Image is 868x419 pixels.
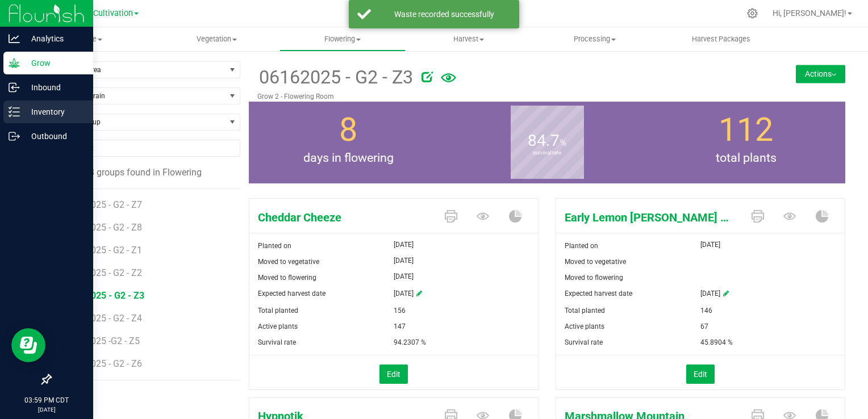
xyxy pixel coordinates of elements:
span: Moved to flowering [258,274,316,282]
span: 05262025 - G2 - Z8 [65,222,142,233]
button: Actions [796,65,845,83]
span: 06232025 - G2 - Z4 [65,313,142,324]
button: Edit [379,364,408,384]
span: [DATE] [394,270,414,283]
span: Active plants [565,322,604,330]
div: 8 groups found in Flowering [50,166,240,179]
span: 06082025 - G2 - Z1 [65,245,142,255]
span: [DATE] [394,238,414,252]
span: Cultivation [93,9,133,18]
span: total plants [646,149,845,167]
span: 07072025 - G2 - Z6 [65,358,142,369]
span: Harvest [406,34,531,44]
span: [DATE] [394,254,414,267]
div: Manage settings [745,8,759,19]
inline-svg: Grow [9,57,20,69]
span: Early Lemon Berry RBX [556,209,743,226]
span: Harvest Packages [677,34,766,44]
span: 06162025 - G2 - Z3 [257,64,413,91]
span: Find a Group [51,114,226,130]
span: Survival rate [258,338,296,346]
p: Outbound [20,129,88,143]
span: Expected harvest date [258,290,325,298]
inline-svg: Inbound [9,82,20,93]
span: 147 [394,319,406,334]
span: Cheddar Cheeze [249,209,436,226]
b: survival rate [511,102,584,204]
span: Survival rate [565,338,603,346]
group-info-box: Total number of plants [655,102,837,183]
span: Moved to vegetative [258,258,319,266]
p: 03:59 PM CDT [5,395,88,405]
span: 06092025 - G2 - Z2 [65,267,142,278]
span: 8 [339,111,357,149]
span: Planted on [565,242,598,250]
p: Inventory [20,105,88,119]
span: Filter by Area [51,62,226,78]
span: days in flowering [249,149,448,167]
span: Hi, [PERSON_NAME]! [773,9,846,18]
p: Analytics [20,32,88,45]
p: Inbound [20,81,88,94]
group-info-box: Days in flowering [257,102,439,183]
span: [DATE] [700,238,720,252]
div: Waste recorded successfully [377,9,511,20]
input: NO DATA FOUND [51,140,240,156]
span: Filter by Strain [51,88,226,104]
span: 05192025 - G2 - Z7 [65,199,142,210]
span: 67 [700,319,708,334]
span: Total planted [565,307,605,315]
a: Harvest [406,27,532,51]
p: Grow [20,56,88,70]
p: Grow 2 - Flowering Room [257,91,737,102]
span: Planted on [258,242,291,250]
span: [DATE] [700,286,720,303]
span: 94.2307 % [394,334,426,350]
span: 112 [719,111,773,149]
span: Flowering [280,34,405,44]
span: 06162025 - G2 - Z3 [65,290,144,301]
inline-svg: Inventory [9,106,20,118]
span: Active plants [258,322,298,330]
p: [DATE] [5,405,88,414]
a: Processing [532,27,658,51]
span: 156 [394,303,406,319]
button: Edit [686,364,715,384]
span: Processing [532,34,657,44]
span: Total planted [258,307,298,315]
span: Moved to vegetative [565,258,626,266]
span: Moved to flowering [565,274,623,282]
span: select [226,62,240,78]
inline-svg: Analytics [9,33,20,44]
group-info-box: Survival rate [456,102,638,183]
iframe: Resource center [11,328,45,362]
a: Harvest Packages [658,27,784,51]
a: Vegetation [153,27,279,51]
span: 07062025 -G2 - Z5 [65,336,140,346]
a: Flowering [279,27,406,51]
span: Vegetation [154,34,279,44]
span: 146 [700,303,712,319]
span: [DATE] [394,286,414,303]
span: Expected harvest date [565,290,632,298]
inline-svg: Outbound [9,131,20,142]
span: 45.8904 % [700,334,733,350]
